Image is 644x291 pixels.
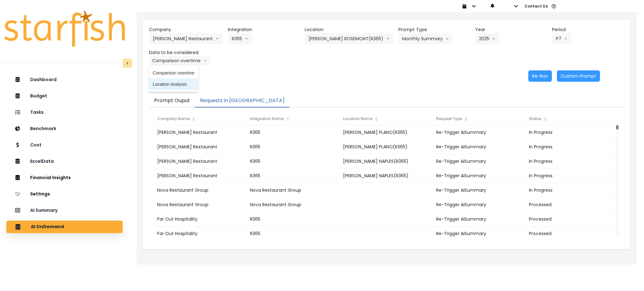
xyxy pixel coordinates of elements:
button: Dashboard [6,74,123,86]
div: Nova Restaurant Group [247,197,340,212]
div: R365 [247,140,340,154]
p: Cost [30,142,42,148]
p: AI Summary [30,208,58,213]
button: Budget [6,90,123,102]
div: [PERSON_NAME] Restaurant [154,168,247,183]
span: Comparison overtime [153,70,195,76]
div: Processed [526,212,619,226]
button: Re-Run [528,70,552,82]
div: Re-Trigger AiSummary [433,168,526,183]
svg: sort [464,117,469,122]
p: Budget [30,93,47,99]
div: [PERSON_NAME] NAPLES(R365) [340,168,433,183]
svg: arrow down line [215,36,219,42]
svg: sort [285,117,290,122]
div: Nova Restaurant Group [154,183,247,197]
svg: arrow left line [564,36,568,42]
button: Custom Prompt [557,70,600,82]
div: Status [526,113,619,125]
svg: arrow down line [445,36,449,42]
svg: sort [543,117,548,122]
div: Re-Trigger AiSummary [433,140,526,154]
div: In Progress [526,154,619,168]
button: Cost [6,139,123,151]
header: Year [475,26,547,33]
div: Re-Trigger AiSummary [433,183,526,197]
div: Re-Trigger AiSummary [433,125,526,140]
button: [PERSON_NAME] Restaurantarrow down line [149,33,223,44]
header: Data to be considered. [149,49,223,56]
div: [PERSON_NAME] Restaurant [154,140,247,154]
div: Request Type [433,113,526,125]
svg: arrow down line [245,36,248,42]
p: Benchmark [30,126,56,131]
svg: arrow down line [386,36,390,42]
header: Location [305,26,393,33]
header: Integration [228,26,300,33]
div: In Progress [526,140,619,154]
div: R365 [247,125,340,140]
div: [PERSON_NAME] NAPLES(R365) [340,154,433,168]
div: [PERSON_NAME] Restaurant [154,154,247,168]
button: [PERSON_NAME] ROSEMONT(R365)arrow down line [305,33,393,44]
div: Nova Restaurant Group [247,183,340,197]
button: P7arrow left line [552,33,571,44]
button: Requests in [GEOGRAPHIC_DATA] [195,94,290,107]
div: [PERSON_NAME] PLANO(R365) [340,140,433,154]
div: In Progress [526,183,619,197]
div: R365 [247,212,340,226]
header: Prompt Type [398,26,470,33]
button: Benchmark [6,123,123,135]
button: Prompt Ouput [149,94,195,107]
div: In Progress [526,125,619,140]
div: In Progress [526,168,619,183]
button: AI OnDemand [6,221,123,233]
button: AI Summary [6,204,123,217]
div: Processed [526,197,619,212]
p: Dashboard [30,77,57,82]
button: Monthly Summaryarrow down line [398,33,453,44]
svg: sort [191,117,196,122]
p: Tasks [30,110,44,115]
span: Location Analysis [153,81,195,87]
div: [PERSON_NAME] Restaurant [154,125,247,140]
div: Far Out Hospitality [154,212,247,226]
ul: Comparison overtimearrow down line [149,65,198,92]
header: Company [149,26,223,33]
div: Re-Trigger AiSummary [433,226,526,241]
div: [PERSON_NAME] PLANO(R365) [340,125,433,140]
div: Processed [526,226,619,241]
svg: arrow down line [492,36,496,42]
div: R365 [247,226,340,241]
button: Tasks [6,106,123,119]
button: ExcelData [6,155,123,168]
div: Location Name [340,113,433,125]
button: Settings [6,188,123,200]
div: Re-Trigger AiSummary [433,154,526,168]
button: R365arrow down line [228,33,252,44]
div: R365 [247,168,340,183]
div: Integration Name [247,113,340,125]
div: Nova Restaurant Group [154,197,247,212]
div: R365 [247,154,340,168]
header: Period [552,26,624,33]
button: Financial Insights [6,172,123,184]
svg: sort [374,117,379,122]
button: Comparison overtimearrow down line [149,56,210,65]
div: Re-Trigger AiSummary [433,197,526,212]
p: AI OnDemand [31,224,64,230]
div: Far Out Hospitality [154,226,247,241]
div: Company Name [154,113,247,125]
svg: arrow down line [204,58,207,64]
div: Re-Trigger AiSummary [433,212,526,226]
button: 2025arrow down line [475,33,499,44]
p: ExcelData [30,159,54,164]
